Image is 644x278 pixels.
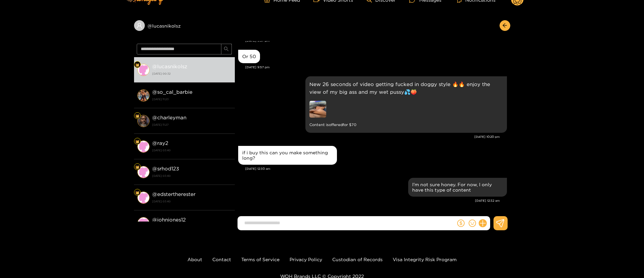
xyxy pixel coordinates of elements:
[137,166,149,178] img: conversation
[245,65,507,70] div: [DATE] 9:57 pm
[305,76,507,133] div: Aug. 24, 10:20 pm
[469,220,476,227] span: smile
[152,115,186,120] strong: @ charleyman
[456,218,466,228] button: dollar
[137,89,149,102] img: conversation
[245,166,507,171] div: [DATE] 12:30 am
[137,115,149,127] img: conversation
[135,165,139,169] img: Fan Level
[242,150,333,161] div: if i buy this can you make something long?
[152,96,231,102] strong: [DATE] 11:23
[152,64,187,69] strong: @ lucasnikolsz
[309,101,326,118] img: preview
[332,257,383,262] a: Custodian of Records
[135,140,139,144] img: Fan Level
[238,146,337,165] div: Aug. 25, 12:30 am
[137,217,149,229] img: conversation
[393,257,457,262] a: Visa Integrity Risk Program
[408,178,507,197] div: Aug. 25, 12:32 am
[135,191,139,195] img: Fan Level
[412,182,503,193] div: I'm not sure honey. For now, I only have this type of content
[137,64,149,76] img: conversation
[135,114,139,118] img: Fan Level
[152,89,192,95] strong: @ so_cal_barbie
[152,217,186,223] strong: @ johnjones12
[152,191,196,197] strong: @ edstertherester
[212,257,231,262] a: Contact
[224,46,229,52] span: search
[290,257,322,262] a: Privacy Policy
[241,257,280,262] a: Terms of Service
[500,20,510,31] button: arrow-left
[457,220,465,227] span: dollar
[238,134,500,139] div: [DATE] 10:20 pm
[238,198,500,203] div: [DATE] 12:32 am
[135,63,139,67] img: Fan Level
[152,122,231,128] strong: [DATE] 11:27
[221,44,232,54] button: search
[242,54,256,59] div: Or 50
[309,80,503,96] p: New 26 seconds of video getting fucked in doggy style 🔥🔥 enjoy the view of my big ass and my wet ...
[137,141,149,153] img: conversation
[238,50,260,63] div: Aug. 24, 9:57 pm
[152,140,168,146] strong: @ ray2
[134,20,235,31] div: @lucasnikolsz
[152,147,231,153] strong: [DATE] 03:40
[152,166,179,171] strong: @ srhod123
[309,121,503,129] small: Content is offered for $ 70
[136,23,142,29] span: user
[152,198,231,204] strong: [DATE] 03:40
[152,173,231,179] strong: [DATE] 03:40
[502,23,507,29] span: arrow-left
[152,71,231,77] strong: [DATE] 00:32
[187,257,202,262] a: About
[137,192,149,204] img: conversation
